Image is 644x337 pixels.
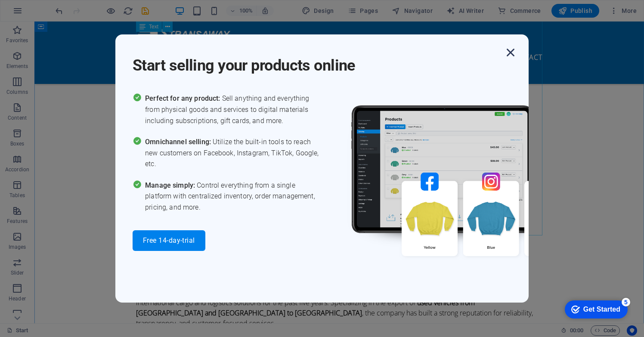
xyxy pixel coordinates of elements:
[145,136,322,170] span: Utilize the built-in tools to reach new customers on Facebook, Instagram, TikTok, Google, etc.
[143,237,195,244] span: Free 14-day-trial
[133,45,503,76] h1: Start selling your products online
[145,181,197,189] span: Manage simply:
[145,180,322,213] span: Control everything from a single platform with centralized inventory, order management, pricing, ...
[337,93,595,281] img: promo_image.png
[25,9,62,17] div: Get Started
[133,230,205,251] button: Free 14-day-trial
[7,4,70,22] div: Get Started 5 items remaining, 0% complete
[145,93,322,126] span: Sell anything and everything from physical goods and services to digital materials including subs...
[145,138,213,146] span: Omnichannel selling:
[64,2,72,10] div: 5
[145,94,222,102] span: Perfect for any product:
